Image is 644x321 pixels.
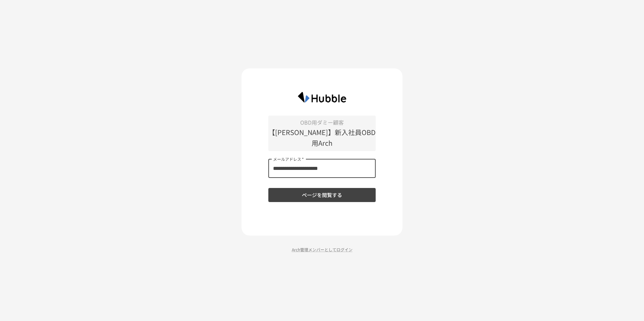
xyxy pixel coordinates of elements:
[273,156,304,162] label: メールアドレス
[241,246,402,253] p: Arch管理メンバーとしてログイン
[268,188,376,202] button: ページを閲覧する
[292,88,353,106] img: HzDRNkGCf7KYO4GfwKnzITak6oVsp5RHeZBEM1dQFiQ
[268,118,376,127] p: OBD用ダミー顧客
[268,127,376,148] p: 【[PERSON_NAME]】新入社員OBD用Arch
